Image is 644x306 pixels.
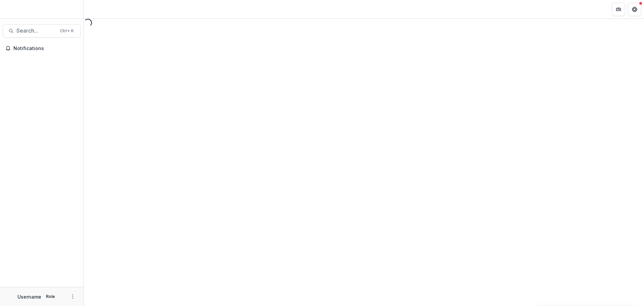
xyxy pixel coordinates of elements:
button: Partners [612,3,625,16]
button: Get Help [628,3,641,16]
button: Notifications [3,43,81,54]
span: Search... [16,28,56,34]
div: Ctrl + K [59,27,75,35]
button: More [69,293,77,301]
p: Role [44,294,57,300]
span: Notifications [13,46,78,51]
p: Username [17,293,41,300]
button: Search... [3,24,81,38]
